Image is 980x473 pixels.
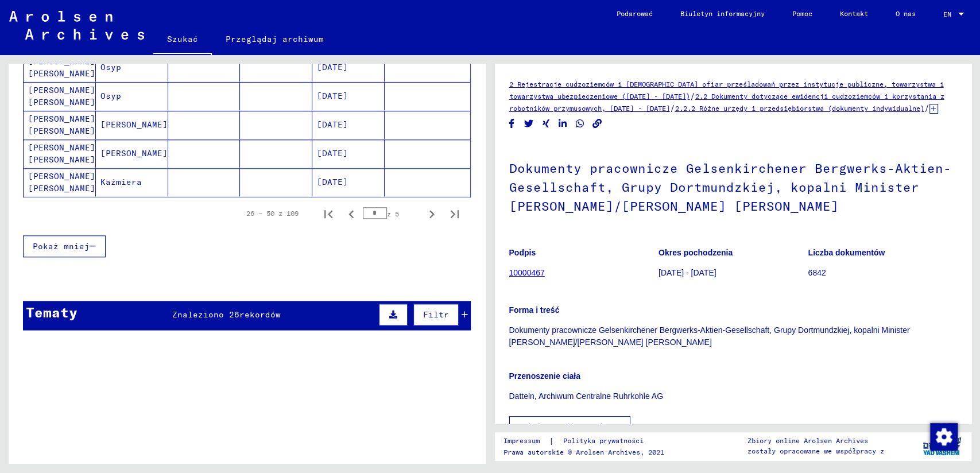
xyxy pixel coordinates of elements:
[24,168,96,196] mat-cell: [PERSON_NAME] [PERSON_NAME]
[519,422,616,432] font: Pokaż wszystkie metadane
[557,117,569,131] button: Udostępnij na LinkedIn
[808,248,885,257] b: Liczba dokumentów
[312,53,385,82] mat-cell: [DATE]
[420,202,443,225] button: Następna strona
[509,371,581,381] b: Przenoszenie ciała
[509,92,944,113] a: 2.2 Dokumenty dotyczące ewidencji cudzoziemców i korzystania z robotników przymusowych, [DATE] - ...
[509,416,631,438] button: Pokaż wszystkie metadane
[924,103,929,113] span: /
[747,436,884,446] p: Zbiory online Arolsen Archives
[929,422,957,450] div: Zmienianie zgody
[747,446,884,456] p: zostały opracowane we współpracy z
[509,390,958,402] p: Datteln, Archiwum Centralne Ruhrkohle AG
[659,248,733,257] b: Okres pochodzenia
[523,117,535,131] button: Udostępnij na Twitterze
[312,111,385,139] mat-cell: [DATE]
[808,267,957,279] p: 6842
[96,168,168,196] mat-cell: Kaźmiera
[96,139,168,168] mat-cell: [PERSON_NAME]
[920,432,963,460] img: yv_logo.png
[24,139,96,168] mat-cell: [PERSON_NAME] [PERSON_NAME]
[312,139,385,168] mat-cell: [DATE]
[24,53,96,82] mat-cell: [PERSON_NAME] [PERSON_NAME]
[312,82,385,110] mat-cell: [DATE]
[574,117,586,131] button: Udostępnij na WhatsApp
[24,82,96,110] mat-cell: [PERSON_NAME] [PERSON_NAME]
[23,235,106,257] button: Pokaż mniej
[387,209,399,218] font: z 5
[24,111,96,139] mat-cell: [PERSON_NAME] [PERSON_NAME]
[554,435,657,447] a: Polityka prywatności
[9,11,144,40] img: Arolsen_neg.svg
[509,324,958,348] p: Dokumenty pracownicze Gelsenkirchener Bergwerks-Aktien-Gesellschaft, Grupy Dortmundzkiej, kopalni...
[413,304,459,325] button: Filtr
[509,268,545,277] a: 10000467
[172,309,239,320] span: Znaleziono 26
[443,202,466,225] button: Ostatnia strona
[153,25,212,55] a: Szukać
[33,241,90,251] span: Pokaż mniej
[930,423,958,451] img: Zustimmung ändern
[317,202,340,225] button: Pierwsza strona
[591,117,603,131] button: Kopiuj link
[312,168,385,196] mat-cell: [DATE]
[675,104,924,113] a: 2.2.2 Różne urzędy i przedsiębiorstwa (dokumenty indywidualne)
[506,117,518,131] button: Udostępnij na Facebooku
[96,111,168,139] mat-cell: [PERSON_NAME]
[549,435,554,447] font: |
[423,309,449,320] span: Filtr
[690,91,695,101] span: /
[943,10,956,18] span: EN
[340,202,363,225] button: Poprzednia strona
[509,142,958,230] h1: Dokumenty pracownicze Gelsenkirchener Bergwerks-Aktien-Gesellschaft, Grupy Dortmundzkiej, kopalni...
[96,82,168,110] mat-cell: Osyp
[212,25,338,53] a: Przeglądaj archiwum
[503,435,549,447] a: Impressum
[246,208,299,219] div: 26 – 50 z 109
[96,53,168,82] mat-cell: Osyp
[540,117,552,131] button: Udostępnij na Xing
[509,80,944,100] a: 2 Rejestracje cudzoziemców i [DEMOGRAPHIC_DATA] ofiar prześladowań przez instytucje publiczne, to...
[26,302,78,323] div: Tematy
[509,305,560,315] b: Forma i treść
[509,248,536,257] b: Podpis
[670,103,675,113] span: /
[239,309,281,320] span: rekordów
[503,447,664,458] p: Prawa autorskie © Arolsen Archives, 2021
[659,267,807,279] p: [DATE] - [DATE]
